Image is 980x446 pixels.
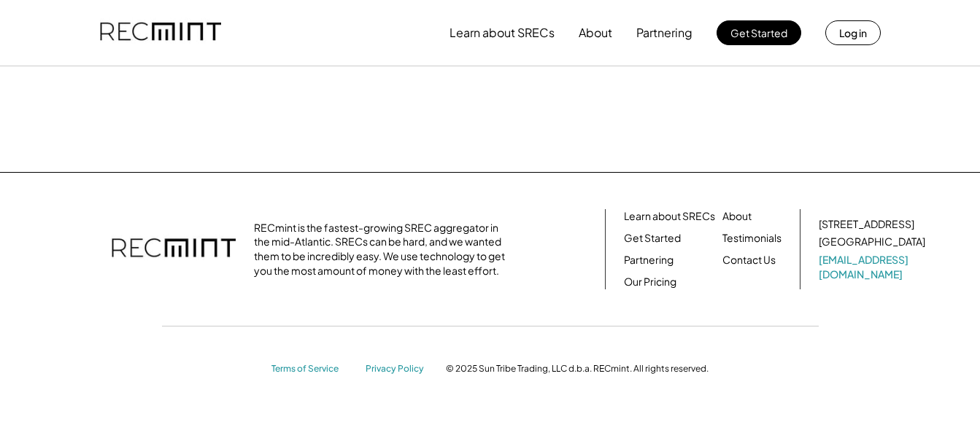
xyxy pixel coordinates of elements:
[624,275,676,289] a: Our Pricing
[722,209,752,224] a: About
[819,253,928,281] a: [EMAIL_ADDRESS][DOMAIN_NAME]
[624,253,674,267] a: Partnering
[825,20,881,45] button: Log in
[819,235,925,249] div: [GEOGRAPHIC_DATA]
[446,363,709,375] div: © 2025 Sun Tribe Trading, LLC d.b.a. RECmint. All rights reserved.
[722,231,782,246] a: Testimonials
[271,363,352,375] a: Terms of Service
[579,18,612,47] button: About
[624,231,681,246] a: Get Started
[624,209,715,224] a: Learn about SRECs
[100,8,221,58] img: recmint-logotype%403x.png
[366,363,431,375] a: Privacy Policy
[722,253,776,267] a: Contact Us
[819,217,914,232] div: [STREET_ADDRESS]
[636,18,692,47] button: Partnering
[254,221,513,278] div: RECmint is the fastest-growing SREC aggregator in the mid-Atlantic. SRECs can be hard, and we wan...
[450,18,555,47] button: Learn about SRECs
[112,224,236,275] img: recmint-logotype%403x.png
[717,20,801,45] button: Get Started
